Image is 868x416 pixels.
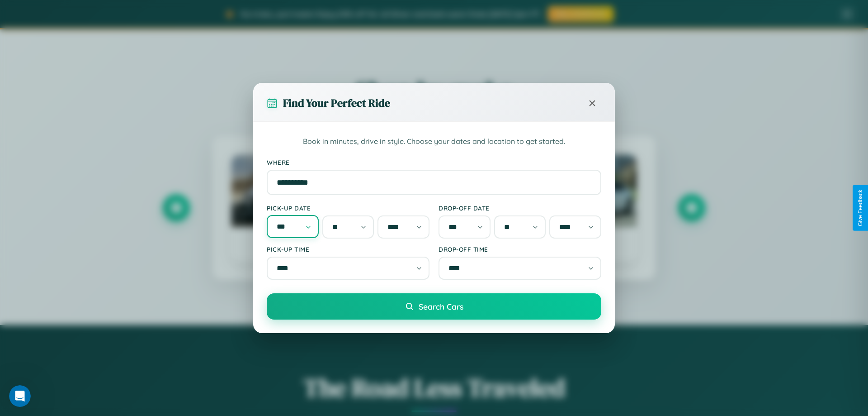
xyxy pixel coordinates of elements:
[267,245,429,253] label: Pick-up Time
[283,96,390,110] h3: Find Your Perfect Ride
[419,301,463,311] span: Search Cars
[267,204,429,212] label: Pick-up Date
[267,293,601,320] button: Search Cars
[267,136,601,148] p: Book in minutes, drive in style. Choose your dates and location to get started.
[439,245,601,253] label: Drop-off Time
[439,204,601,212] label: Drop-off Date
[267,158,601,166] label: Where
